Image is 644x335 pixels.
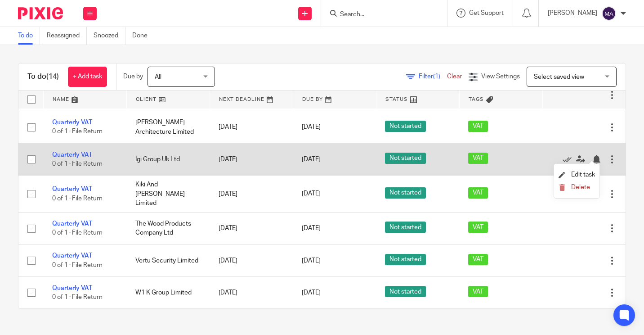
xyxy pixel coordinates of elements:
[123,72,143,81] p: Due by
[52,294,103,300] span: 0 of 1 · File Return
[126,143,210,175] td: Igi Group Uk Ltd
[571,172,595,178] span: Edit task
[126,176,210,213] td: Kiki And [PERSON_NAME] Limited
[385,187,426,199] span: Not started
[94,27,125,45] a: Snoozed
[46,73,59,80] span: (14)
[126,111,210,143] td: [PERSON_NAME] Architecture Limited
[52,152,92,158] a: Quarterly VAT
[302,124,321,131] span: [DATE]
[210,111,293,143] td: [DATE]
[52,253,92,259] a: Quarterly VAT
[210,176,293,213] td: [DATE]
[126,213,210,244] td: The Wood Products Company Ltd
[52,129,103,135] span: 0 of 1 · File Return
[132,27,154,45] a: Done
[468,254,488,265] span: VAT
[469,97,484,102] span: Tags
[155,74,161,80] span: All
[563,155,576,164] a: Mark as done
[339,11,420,19] input: Search
[126,244,210,276] td: Vertu Security Limited
[468,286,488,297] span: VAT
[534,74,584,80] span: Select saved view
[302,225,321,231] span: [DATE]
[548,9,597,18] p: [PERSON_NAME]
[468,187,488,199] span: VAT
[433,73,440,80] span: (1)
[385,286,426,297] span: Not started
[447,73,462,80] a: Clear
[385,222,426,233] span: Not started
[47,27,87,45] a: Reassigned
[469,10,504,16] span: Get Support
[468,153,488,164] span: VAT
[385,121,426,132] span: Not started
[27,72,59,81] h1: To do
[419,73,447,80] span: Filter
[481,73,520,80] span: View Settings
[468,121,488,132] span: VAT
[302,258,321,264] span: [DATE]
[559,172,595,178] a: Edit task
[210,143,293,175] td: [DATE]
[52,195,103,202] span: 0 of 1 · File Return
[52,221,92,227] a: Quarterly VAT
[571,184,590,190] span: Delete
[52,230,103,236] span: 0 of 1 · File Return
[602,6,616,21] img: svg%3E
[210,244,293,276] td: [DATE]
[302,290,321,296] span: [DATE]
[468,222,488,233] span: VAT
[52,285,92,291] a: Quarterly VAT
[210,213,293,244] td: [DATE]
[126,277,210,309] td: W1 K Group Limited
[385,153,426,164] span: Not started
[210,277,293,309] td: [DATE]
[18,7,63,19] img: Pixie
[18,27,40,45] a: To do
[52,186,92,192] a: Quarterly VAT
[68,67,107,87] a: + Add task
[52,161,103,167] span: 0 of 1 · File Return
[52,262,103,268] span: 0 of 1 · File Return
[302,156,321,163] span: [DATE]
[52,119,92,126] a: Quarterly VAT
[559,184,595,191] button: Delete
[385,254,426,265] span: Not started
[302,191,321,197] span: [DATE]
